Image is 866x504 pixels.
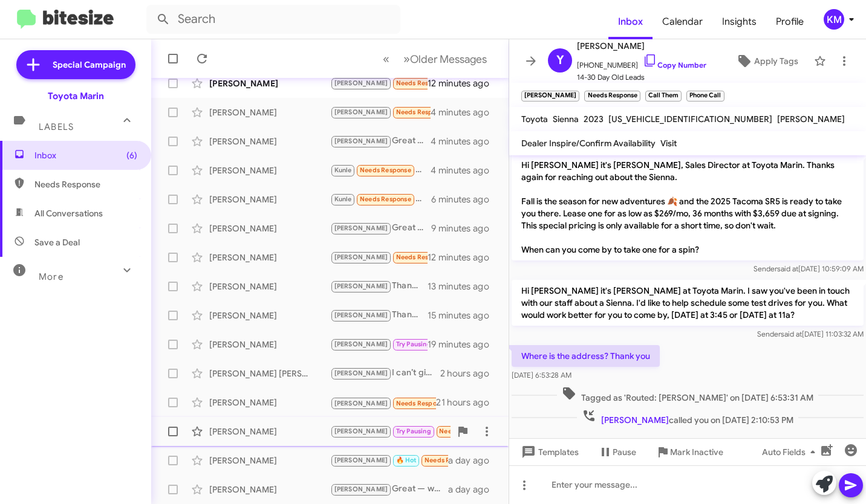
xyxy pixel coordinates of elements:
div: I can’t give a firm offer without inspecting your Camry. Can we schedule a quick appraisal at you... [330,366,440,380]
small: Needs Response [584,91,640,102]
span: Try Pausing [396,340,431,348]
span: [PERSON_NAME] [334,399,388,407]
span: Kunle [334,195,352,203]
span: 🔥 Hot [396,456,417,464]
div: Yes [330,105,431,119]
div: [PERSON_NAME] [209,454,330,467]
span: Needs Response [439,427,490,435]
span: Special Campaign [53,59,126,71]
span: Apply Tags [754,50,798,72]
div: [PERSON_NAME] [209,222,330,234]
a: Calendar [653,4,712,39]
div: 13 minutes ago [428,280,499,292]
div: [PERSON_NAME] [209,106,330,118]
span: [PERSON_NAME] [601,415,669,425]
div: Hey [PERSON_NAME]. I visited [GEOGRAPHIC_DATA] [DATE]. I liked Xle red one. But I want to let you... [330,424,451,438]
span: [PERSON_NAME] [334,108,388,116]
span: Older Messages [410,53,487,66]
div: a day ago [448,483,499,496]
span: [PERSON_NAME] [334,137,388,145]
div: Thank you for contacting Saldo support! Our team is away at the moment but will get back to you a... [330,337,428,351]
div: [PERSON_NAME] [209,425,330,438]
div: Would love to see some offers on the TRD off-road if you can send some stuff across? Considering ... [330,192,431,206]
button: Mark Inactive [646,441,733,463]
div: [PERSON_NAME] [209,164,330,176]
a: Copy Number [643,60,706,69]
span: Templates [519,441,579,463]
button: Auto Fields [752,441,830,463]
div: 12 minutes ago [428,77,499,89]
span: called you on [DATE] 2:10:53 PM [577,409,798,426]
div: Yes I do [330,76,428,90]
span: Y [556,51,564,70]
div: [PERSON_NAME] [209,193,330,205]
nav: Page navigation example [376,47,494,71]
a: Inbox [608,4,653,39]
span: Needs Response [360,166,411,174]
span: Toyota [521,114,548,124]
span: [PERSON_NAME] [334,427,388,435]
small: Phone Call [686,91,724,102]
span: [PERSON_NAME] [334,224,388,232]
span: Pause [613,441,636,463]
div: 21 hours ago [436,396,499,409]
span: said at [781,329,802,338]
div: Thanks — to provide an accurate offer, send mileage, VIN, condition details and photos, or book a... [330,308,428,322]
div: [PERSON_NAME] [PERSON_NAME] [209,367,330,380]
div: 9 minutes ago [431,222,499,234]
span: [PHONE_NUMBER] [577,53,706,71]
p: Hi [PERSON_NAME] it's [PERSON_NAME], Sales Director at Toyota Marin. Thanks again for reaching ou... [512,154,864,260]
span: [PERSON_NAME] [334,369,388,377]
span: [PERSON_NAME] [334,456,388,464]
span: Dealer Inspire/Confirm Availability [521,138,656,149]
span: [PERSON_NAME] [334,253,388,261]
span: Save a Deal [34,236,80,248]
span: « [383,51,389,66]
span: [PERSON_NAME] [334,340,388,348]
div: 19 minutes ago [428,338,499,351]
span: All Conversations [34,207,103,219]
span: [PERSON_NAME] [334,79,388,87]
div: Toyota Marin [48,90,104,102]
span: Needs Response [360,195,411,203]
div: [PERSON_NAME] [209,309,330,321]
a: Profile [766,4,813,39]
div: Great — we'd love to buy your Prius. When can you bring it in for inspection? Please share prefer... [330,221,431,235]
div: 4 minutes ago [431,164,499,176]
div: [PERSON_NAME] [209,483,330,496]
div: Good morning, I decided to keep it for the company, [330,250,428,264]
div: a day ago [448,454,499,467]
span: (6) [126,149,137,161]
span: said at [777,264,798,273]
button: Pause [588,441,646,463]
button: Apply Tags [725,50,808,72]
button: KM [813,9,853,30]
div: 4 minutes ago [431,135,499,147]
div: KM [824,9,844,30]
span: [PERSON_NAME] [577,39,706,53]
a: Insights [712,4,766,39]
div: [PERSON_NAME] [209,396,330,409]
div: [PERSON_NAME] [209,135,330,147]
span: Sender [DATE] 11:03:32 AM [757,329,864,338]
div: Great — we'd love to buy your vehicle. Can you bring it in for a free appraisal? [330,134,431,148]
button: Previous [376,47,397,71]
span: [PERSON_NAME] [777,114,845,124]
span: Tagged as 'Routed: [PERSON_NAME]' on [DATE] 6:53:31 AM [557,386,818,404]
div: Thanks — we can't confirm a price sight unseen. We'd love to buy your Charger. Can you bring it f... [330,279,428,293]
div: [PERSON_NAME] [209,77,330,89]
span: [US_VEHICLE_IDENTIFICATION_NUMBER] [608,114,772,124]
span: Labels [39,121,74,132]
div: Inbound Call [330,395,436,410]
div: 15 minutes ago [428,309,499,321]
span: Auto Fields [762,441,820,463]
span: » [403,51,410,66]
span: Needs Response [34,178,137,190]
small: Call Them [645,91,682,102]
span: Sender [DATE] 10:59:09 AM [754,264,864,273]
span: 2023 [584,114,604,124]
span: Needs Response [396,108,448,116]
